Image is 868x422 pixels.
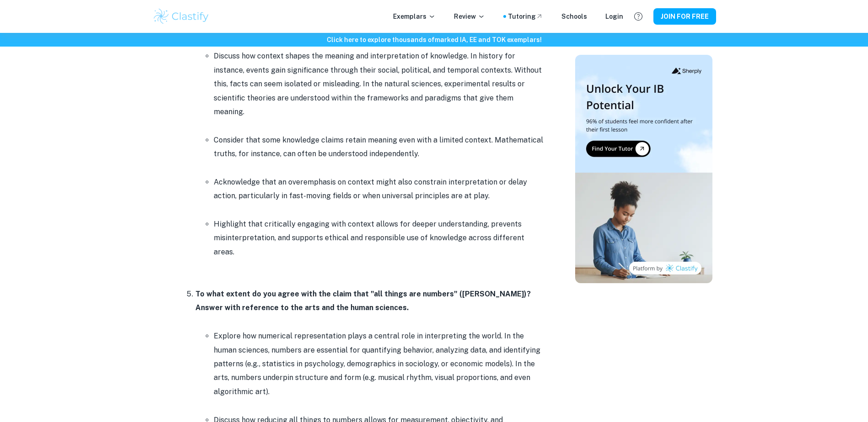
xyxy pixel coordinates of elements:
[653,8,716,25] button: JOIN FOR FREE
[214,329,543,399] p: Explore how numerical representation plays a central role in interpreting the world. In the human...
[2,35,866,45] h6: Click here to explore thousands of marked IA, EE and TOK exemplars !
[214,49,543,119] p: Discuss how context shapes the meaning and interpretation of knowledge. In history for instance, ...
[214,217,543,259] p: Highlight that critically engaging with context allows for deeper understanding, prevents misinte...
[214,133,543,161] p: Consider that some knowledge claims retain meaning even with a limited context. Mathematical trut...
[575,55,712,283] img: Thumbnail
[605,11,623,21] a: Login
[631,9,646,24] button: Help and Feedback
[561,11,587,21] a: Schools
[214,175,543,203] p: Acknowledge that an overemphasis on context might also constrain interpretation or delay action, ...
[152,7,210,26] img: Clastify logo
[454,11,485,21] p: Review
[393,11,436,21] p: Exemplars
[508,11,543,21] a: Tutoring
[195,290,531,312] strong: To what extent do you agree with the claim that "all things are numbers" ([PERSON_NAME])? Answer ...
